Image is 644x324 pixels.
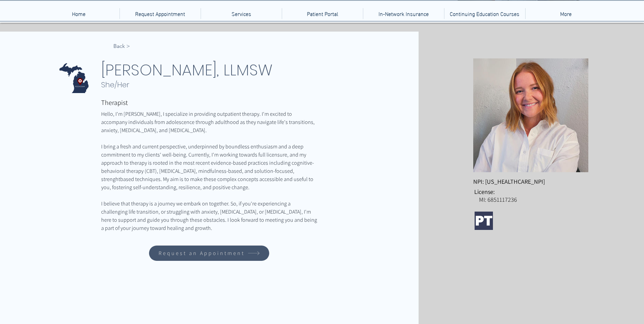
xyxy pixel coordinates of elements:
[282,8,363,19] a: Patient Portal
[101,110,316,134] span: Hello, I'm [PERSON_NAME], I specialize in providing outpatient therapy. I'm excited to accompany ...
[101,98,128,107] span: Therapist
[119,8,201,19] a: Request Appointment
[446,8,523,19] p: Continuing Education Courses
[497,212,516,230] img: LinkedIn Link
[444,8,525,19] a: Continuing Education Courses
[473,178,545,185] span: NPI: [US_HEALTHCARE_NPI]
[473,58,588,172] img: Dorie Bekins, LLMSW
[38,8,606,19] nav: Site
[228,8,255,19] p: Services
[303,8,342,19] p: Patient Portal
[159,250,245,257] span: Request an Appointment
[474,188,495,196] span: License:
[375,8,432,19] p: In-Network Insurance
[69,8,89,19] p: Home
[101,200,318,232] span: I believe that therapy is a journey we embark on together. So, if you're experiencing a challengi...
[101,79,129,90] span: She/Her
[149,246,269,261] a: Request an Appointment
[475,212,493,230] img: Psychology Today Profile Link
[132,8,188,19] p: Request Appointment
[479,196,589,203] p: MI: 6851117236
[101,143,314,191] span: I bring a fresh and current perspective, underpinned by boundless enthusiasm and a deep commitmen...
[101,41,130,51] a: < Back
[38,8,119,19] a: Home
[363,8,444,19] a: In-Network Insurance
[101,59,273,81] span: [PERSON_NAME], LLMSW
[557,8,575,19] p: More
[113,42,130,50] span: < Back
[201,8,282,19] div: Services
[520,212,539,230] img: Facebook Link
